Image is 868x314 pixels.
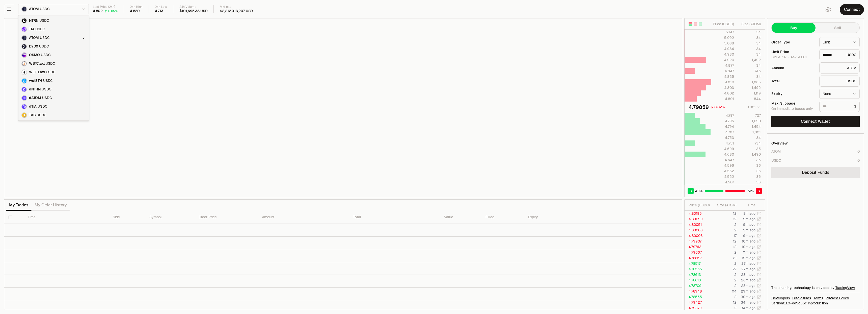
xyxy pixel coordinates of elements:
span: USDC [46,70,56,75]
img: ATOM Logo [22,36,26,40]
span: USDC [39,18,49,23]
span: TAB [29,113,36,117]
span: TIA [29,27,34,32]
img: TAB Logo [22,113,26,117]
span: USDC [42,87,51,92]
span: ATOM [29,36,39,40]
img: dTIA Logo [22,104,26,109]
img: WBTC.axl Logo [22,61,26,66]
span: WETH.axl [29,70,45,75]
span: wstETH [29,79,42,83]
span: dNTRN [29,87,41,92]
span: USDC [38,104,47,109]
span: USDC [42,96,52,100]
span: dTIA [29,104,37,109]
span: USDC [40,36,49,40]
span: NTRN [29,18,38,23]
img: DYDX Logo [22,44,26,49]
img: TIA Logo [22,27,26,32]
span: WBTC.axl [29,61,45,66]
span: USDC [43,79,53,83]
span: USDC [35,27,45,32]
img: WETH.axl Logo [22,70,26,75]
span: OSMO [29,53,40,57]
span: USDC [41,53,50,57]
img: dNTRN Logo [22,87,26,92]
span: USDC [39,44,49,49]
img: dATOM Logo [22,96,26,100]
span: dATOM [29,96,41,100]
span: DYDX [29,44,38,49]
span: USDC [46,61,55,66]
img: wstETH Logo [22,79,26,83]
span: USDC [37,113,46,117]
img: OSMO Logo [22,53,26,57]
img: NTRN Logo [22,18,26,23]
